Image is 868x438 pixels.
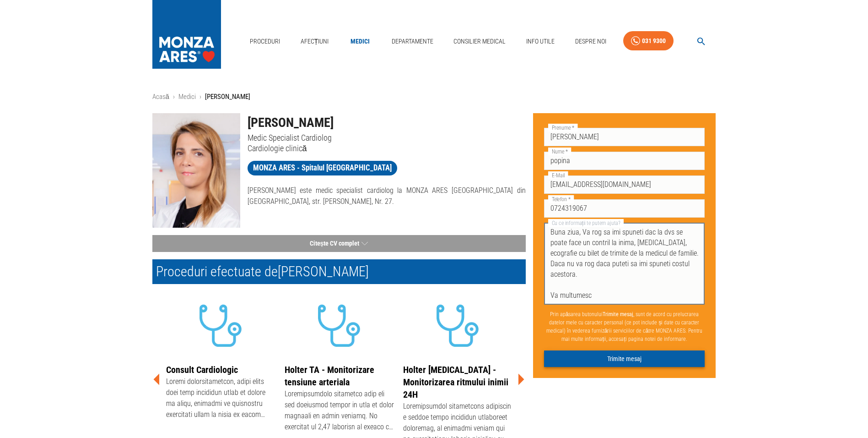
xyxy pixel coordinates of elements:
a: Medici [178,93,196,101]
a: Despre Noi [571,32,610,51]
a: Consult Cardiologic [166,364,238,375]
label: Cu ce informații te putem ajuta? [548,219,624,227]
b: Trimite mesaj [603,311,633,318]
a: MONZA ARES - Spitalul [GEOGRAPHIC_DATA] [248,161,397,175]
div: Loremipsumdolo sitametco adip eli sed doeiusmod tempor in utla et dolor magnaali en admin veniamq... [285,389,394,434]
a: Acasă [152,93,169,101]
label: E-Mail [548,171,568,179]
label: Telefon [548,195,574,203]
img: Dr. Claudia Nica [152,113,240,228]
a: 031 9300 [623,31,674,51]
div: Loremi dolorsitametcon, adipi elits doei temp incididun utlab et dolore ma aliqu, enimadmi ve qui... [166,376,275,422]
label: Nume [548,148,571,155]
h1: [PERSON_NAME] [248,113,526,132]
a: Holter [MEDICAL_DATA] - Monitorizarea ritmului inimii 24H [403,364,508,400]
a: Holter TA - Monitorizare tensiune arteriala [285,364,374,388]
li: › [173,92,175,102]
p: [PERSON_NAME] este medic specialist cardiolog la MONZA ARES [GEOGRAPHIC_DATA] din [GEOGRAPHIC_DAT... [248,185,526,207]
a: Proceduri [246,32,284,51]
a: Info Utile [523,32,558,51]
button: Citește CV complet [152,235,526,252]
a: Departamente [388,32,437,51]
div: 031 9300 [642,35,666,47]
h2: Proceduri efectuate de [PERSON_NAME] [152,259,526,284]
li: › [199,92,201,102]
span: MONZA ARES - Spitalul [GEOGRAPHIC_DATA] [248,162,397,174]
p: Prin apăsarea butonului , sunt de acord cu prelucrarea datelor mele cu caracter personal (ce pot ... [544,307,705,347]
p: Cardiologie clinică [248,143,526,153]
label: Prenume [548,124,578,131]
p: Medic Specialist Cardiolog [248,132,526,143]
button: Trimite mesaj [544,350,705,367]
a: Medici [345,32,375,51]
a: Afecțiuni [297,32,333,51]
a: Consilier Medical [450,32,509,51]
p: [PERSON_NAME] [205,92,250,102]
nav: breadcrumb [152,92,716,102]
